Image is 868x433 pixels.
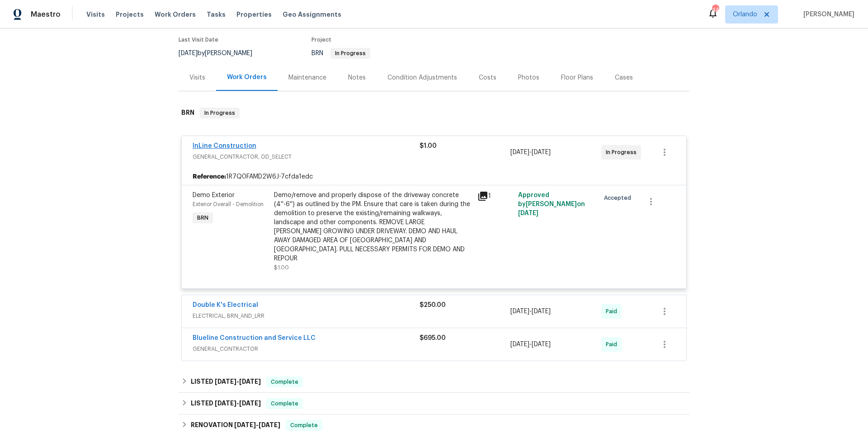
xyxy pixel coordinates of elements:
span: Maestro [31,10,61,19]
span: $1.00 [420,143,437,149]
div: Visits [189,73,205,82]
div: Cases [615,73,633,82]
span: [PERSON_NAME] [800,10,854,19]
span: [DATE] [239,378,261,385]
span: Properties [236,10,272,19]
span: - [510,340,551,349]
span: [DATE] [510,308,529,315]
span: $1.00 [274,265,289,270]
span: Last Visit Date [179,37,218,42]
span: [DATE] [510,341,529,348]
div: Costs [479,73,496,82]
span: [DATE] [532,341,551,348]
div: 1 [477,191,513,202]
span: Complete [267,377,302,386]
span: BRN [311,50,370,56]
span: Project [311,37,331,42]
span: $695.00 [420,335,446,341]
span: [DATE] [259,422,280,428]
span: In Progress [331,51,369,56]
span: Demo Exterior [193,192,235,198]
a: Double K's Electrical [193,302,258,308]
div: Notes [348,73,366,82]
span: Paid [606,340,621,349]
span: [DATE] [215,400,236,406]
a: InLine Construction [193,143,256,149]
span: $250.00 [420,302,446,308]
span: In Progress [606,148,640,157]
span: Exterior Overall - Demolition [193,202,264,207]
div: Floor Plans [561,73,593,82]
span: - [215,378,261,385]
span: GENERAL_CONTRACTOR, OD_SELECT [193,152,420,161]
span: Accepted [604,193,635,202]
span: In Progress [201,108,239,118]
span: Projects [116,10,144,19]
h6: LISTED [191,398,261,409]
div: Maintenance [288,73,326,82]
span: - [215,400,261,406]
div: LISTED [DATE]-[DATE]Complete [179,371,689,393]
span: [DATE] [215,378,236,385]
div: 1R7Q0FAMD2W6J-7cfda1edc [182,169,686,185]
span: Approved by [PERSON_NAME] on [518,192,585,216]
div: BRN In Progress [179,99,689,127]
h6: BRN [181,108,194,118]
span: Orlando [733,10,757,19]
div: LISTED [DATE]-[DATE]Complete [179,393,689,414]
span: ELECTRICAL, BRN_AND_LRR [193,311,420,320]
span: Paid [606,307,621,316]
span: Work Orders [155,10,196,19]
div: Work Orders [227,73,267,82]
b: Reference: [193,172,226,181]
div: 44 [712,5,718,14]
span: Visits [86,10,105,19]
span: - [510,307,551,316]
span: [DATE] [179,50,198,56]
div: Condition Adjustments [387,73,457,82]
span: BRN [193,213,212,222]
span: [DATE] [510,149,529,155]
span: [DATE] [532,308,551,315]
span: [DATE] [518,210,538,216]
span: Complete [267,399,302,408]
a: Blueline Construction and Service LLC [193,335,316,341]
span: [DATE] [239,400,261,406]
div: Demo/remove and properly dispose of the driveway concrete (4''-6'') as outlined by the PM. Ensure... [274,191,472,263]
div: Photos [518,73,539,82]
span: Tasks [207,11,226,18]
span: [DATE] [234,422,256,428]
h6: RENOVATION [191,420,280,431]
span: [DATE] [532,149,551,155]
h6: LISTED [191,377,261,387]
span: - [510,148,551,157]
span: Complete [287,421,321,430]
span: - [234,422,280,428]
span: Geo Assignments [283,10,341,19]
div: by [PERSON_NAME] [179,48,263,59]
span: GENERAL_CONTRACTOR [193,344,420,353]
